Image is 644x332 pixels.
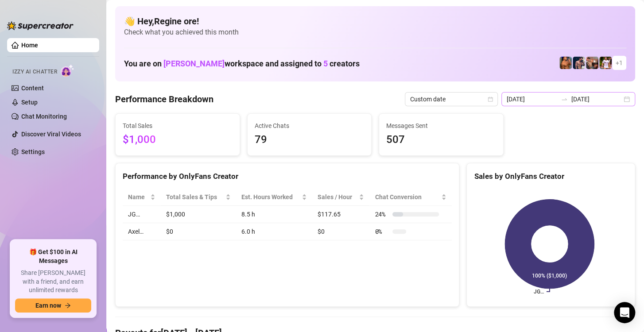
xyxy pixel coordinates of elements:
[474,170,628,182] div: Sales by OnlyFans Creator
[7,21,74,30] img: logo-BBDzfeDw.svg
[115,93,213,105] h4: Performance Breakdown
[161,223,236,240] td: $0
[241,192,300,202] div: Est. Hours Worked
[488,97,493,102] span: calendar
[571,94,622,104] input: End date
[375,192,439,202] span: Chat Conversion
[312,189,370,206] th: Sales / Hour
[123,223,161,240] td: Axel…
[386,121,496,131] span: Messages Sent
[161,189,236,206] th: Total Sales & Tips
[375,209,389,219] span: 24 %
[128,192,148,202] span: Name
[15,269,91,295] span: Share [PERSON_NAME] with a friend, and earn unlimited rewards
[12,68,57,76] span: Izzy AI Chatter
[561,96,568,103] span: swap-right
[614,302,635,323] div: Open Intercom Messenger
[410,93,493,106] span: Custom date
[124,15,626,27] h4: 👋 Hey, Regine ore !
[21,99,38,106] a: Setup
[561,96,568,103] span: to
[61,64,74,77] img: AI Chatter
[616,58,623,68] span: + 1
[236,223,312,240] td: 6.0 h
[586,57,598,69] img: Osvaldo
[599,57,612,69] img: Hector
[123,189,161,206] th: Name
[123,170,452,182] div: Performance by OnlyFans Creator
[163,59,225,68] span: [PERSON_NAME]
[255,121,365,131] span: Active Chats
[312,223,370,240] td: $0
[166,192,224,202] span: Total Sales & Tips
[312,206,370,223] td: $117.65
[161,206,236,223] td: $1,000
[65,302,71,309] span: arrow-right
[21,148,45,155] a: Settings
[15,298,91,313] button: Earn nowarrow-right
[21,113,67,120] a: Chat Monitoring
[236,206,312,223] td: 8.5 h
[559,57,572,69] img: JG
[534,289,544,295] text: JG…
[123,131,233,148] span: $1,000
[386,131,496,148] span: 507
[124,59,360,69] h1: You are on workspace and assigned to creators
[21,131,81,138] a: Discover Viral Videos
[123,206,161,223] td: JG…
[124,27,626,37] span: Check what you achieved this month
[573,57,585,69] img: Axel
[318,192,357,202] span: Sales / Hour
[375,227,389,236] span: 0 %
[35,302,61,309] span: Earn now
[21,85,44,92] a: Content
[507,94,557,104] input: Start date
[123,121,233,131] span: Total Sales
[15,248,91,265] span: 🎁 Get $100 in AI Messages
[255,131,365,148] span: 79
[369,189,452,206] th: Chat Conversion
[21,42,38,49] a: Home
[323,59,328,68] span: 5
